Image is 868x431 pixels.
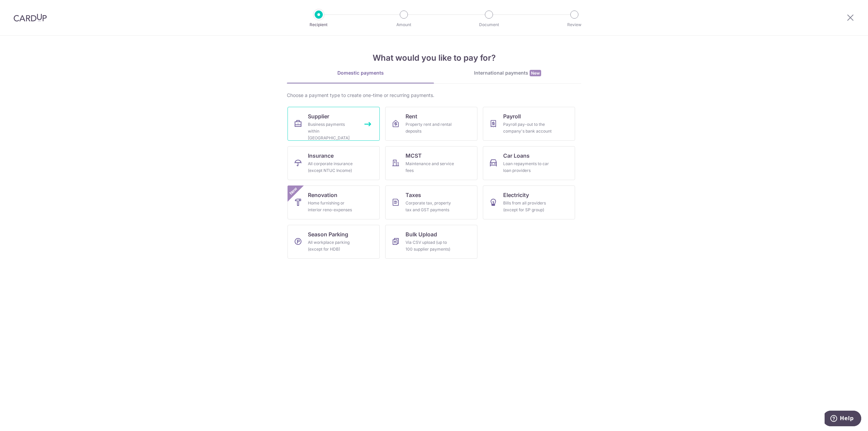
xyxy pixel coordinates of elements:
[14,14,47,22] img: CardUp
[483,146,575,180] a: Car LoansLoan repayments to car loan providers
[379,21,429,28] p: Amount
[288,185,299,197] span: New
[434,70,581,77] div: International payments
[503,121,552,135] div: Payroll pay-out to the company's bank account
[406,239,454,253] div: Via CSV upload (up to 100 supplier payments)
[406,160,454,174] div: Maintenance and service fees
[385,146,477,180] a: MCSTMaintenance and service fees
[503,160,552,174] div: Loan repayments to car loan providers
[308,191,337,199] span: Renovation
[530,70,541,76] span: New
[385,225,477,259] a: Bulk UploadVia CSV upload (up to 100 supplier payments)
[406,112,417,120] span: Rent
[308,112,329,120] span: Supplier
[385,107,477,141] a: RentProperty rent and rental deposits
[308,239,357,253] div: All workplace parking (except for HDB)
[308,230,348,238] span: Season Parking
[406,121,454,135] div: Property rent and rental deposits
[549,21,599,28] p: Review
[406,152,422,160] span: MCST
[385,185,477,219] a: TaxesCorporate tax, property tax and GST payments
[308,121,357,141] div: Business payments within [GEOGRAPHIC_DATA]
[406,191,421,199] span: Taxes
[483,107,575,141] a: PayrollPayroll pay-out to the company's bank account
[503,200,552,213] div: Bills from all providers (except for SP group)
[308,200,357,213] div: Home furnishing or interior reno-expenses
[503,152,530,160] span: Car Loans
[15,5,29,11] span: Help
[287,52,581,64] h4: What would you like to pay for?
[308,152,334,160] span: Insurance
[287,92,581,99] div: Choose a payment type to create one-time or recurring payments.
[406,200,454,213] div: Corporate tax, property tax and GST payments
[825,411,861,428] iframe: Opens a widget where you can find more information
[294,21,344,28] p: Recipient
[308,160,357,174] div: All corporate insurance (except NTUC Income)
[288,225,380,259] a: Season ParkingAll workplace parking (except for HDB)
[288,146,380,180] a: InsuranceAll corporate insurance (except NTUC Income)
[287,70,434,76] div: Domestic payments
[288,185,380,219] a: RenovationHome furnishing or interior reno-expensesNew
[503,191,529,199] span: Electricity
[503,112,521,120] span: Payroll
[288,107,380,141] a: SupplierBusiness payments within [GEOGRAPHIC_DATA]
[406,230,437,238] span: Bulk Upload
[483,185,575,219] a: ElectricityBills from all providers (except for SP group)
[464,21,514,28] p: Document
